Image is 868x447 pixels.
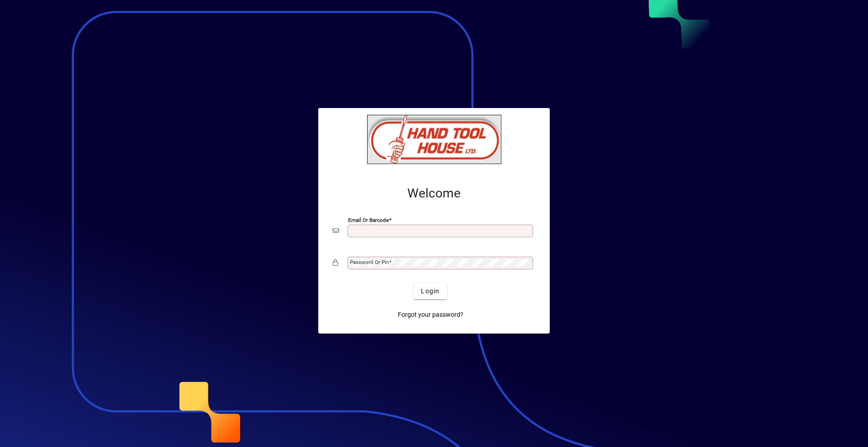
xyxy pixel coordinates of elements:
mat-label: Password or Pin [350,259,389,265]
h2: Welcome [333,186,535,201]
span: Forgot your password? [398,310,463,320]
button: Login [414,283,447,299]
mat-label: Email or Barcode [348,217,389,223]
a: Forgot your password? [394,306,467,323]
span: Login [421,287,439,296]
